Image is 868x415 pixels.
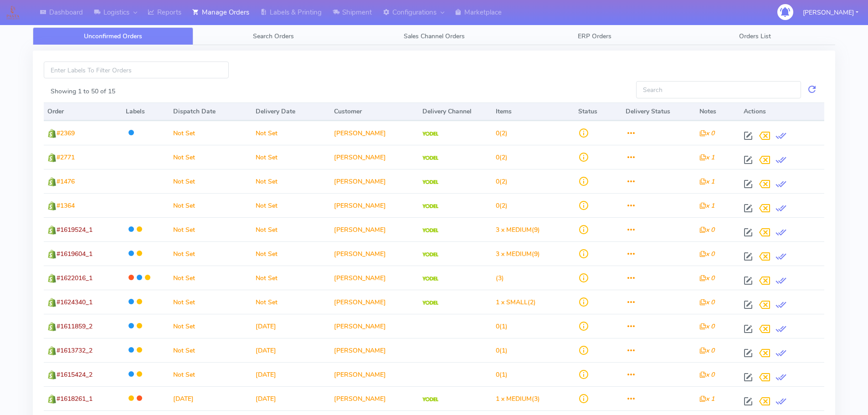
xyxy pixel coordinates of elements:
span: (3) [496,274,504,282]
span: Search Orders [253,32,294,41]
span: 0 [496,346,499,355]
th: Delivery Channel [419,102,492,121]
th: Items [492,102,575,121]
ul: Tabs [33,27,835,45]
span: ERP Orders [578,32,611,41]
span: (2) [496,177,508,186]
i: x 0 [699,129,714,138]
span: #2369 [56,129,75,138]
button: [PERSON_NAME] [796,3,865,22]
td: Not Set [252,145,330,169]
span: 3 x MEDIUM [496,250,532,258]
span: #1624340_1 [56,298,92,307]
td: Not Set [252,121,330,145]
td: Not Set [169,193,252,217]
td: Not Set [252,217,330,241]
img: Yodel [422,204,438,209]
span: Unconfirmed Orders [84,32,142,41]
td: [PERSON_NAME] [330,362,419,386]
i: x 1 [699,395,714,403]
th: Notes [696,102,740,121]
th: Delivery Date [252,102,330,121]
span: 0 [496,322,499,331]
th: Status [575,102,622,121]
i: x 0 [699,225,714,234]
td: Not Set [169,121,252,145]
td: Not Set [169,290,252,314]
span: Orders List [739,32,771,41]
span: 3 x MEDIUM [496,225,532,234]
span: Sales Channel Orders [404,32,465,41]
span: 0 [496,370,499,379]
span: (1) [496,370,508,379]
td: [PERSON_NAME] [330,169,419,193]
img: Yodel [422,228,438,233]
span: 0 [496,153,499,162]
label: Showing 1 to 50 of 15 [51,87,115,96]
th: Actions [740,102,824,121]
i: x 0 [699,370,714,379]
span: (2) [496,153,508,162]
td: Not Set [252,193,330,217]
img: Yodel [422,397,438,402]
td: [PERSON_NAME] [330,241,419,266]
td: Not Set [252,169,330,193]
img: Yodel [422,277,438,281]
i: x 0 [699,346,714,355]
th: Labels [122,102,170,121]
input: Enter Labels To Filter Orders [44,61,229,78]
td: [DATE] [252,362,330,386]
td: Not Set [169,217,252,241]
td: Not Set [252,266,330,290]
td: [DATE] [252,314,330,338]
span: (1) [496,322,508,331]
th: Delivery Status [622,102,695,121]
span: (2) [496,298,536,307]
td: [PERSON_NAME] [330,290,419,314]
span: #1613732_2 [56,346,92,355]
td: Not Set [169,241,252,266]
i: x 0 [699,322,714,331]
th: Dispatch Date [169,102,252,121]
span: (2) [496,201,508,210]
td: [PERSON_NAME] [330,145,419,169]
td: Not Set [169,266,252,290]
span: 1 x SMALL [496,298,528,307]
img: Yodel [422,156,438,160]
span: (1) [496,346,508,355]
td: [DATE] [252,338,330,362]
span: #1476 [56,177,75,186]
td: [DATE] [252,386,330,410]
span: 0 [496,129,499,138]
td: Not Set [169,314,252,338]
td: Not Set [169,145,252,169]
span: #1618261_1 [56,395,92,403]
span: #1619524_1 [56,225,92,234]
th: Customer [330,102,419,121]
td: [DATE] [169,386,252,410]
td: [PERSON_NAME] [330,338,419,362]
i: x 0 [699,250,714,258]
img: Yodel [422,132,438,136]
td: [PERSON_NAME] [330,193,419,217]
td: [PERSON_NAME] [330,217,419,241]
span: #1619604_1 [56,250,92,258]
i: x 1 [699,177,714,186]
td: [PERSON_NAME] [330,121,419,145]
input: Search [636,81,801,98]
td: [PERSON_NAME] [330,266,419,290]
th: Order [44,102,122,121]
span: (9) [496,225,540,234]
img: Yodel [422,252,438,257]
td: Not Set [169,338,252,362]
span: (3) [496,395,540,403]
td: Not Set [252,241,330,266]
td: [PERSON_NAME] [330,386,419,410]
img: Yodel [422,180,438,184]
span: #1364 [56,201,75,210]
i: x 1 [699,201,714,210]
span: 1 x MEDIUM [496,395,532,403]
span: 0 [496,177,499,186]
span: (2) [496,129,508,138]
td: Not Set [252,290,330,314]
